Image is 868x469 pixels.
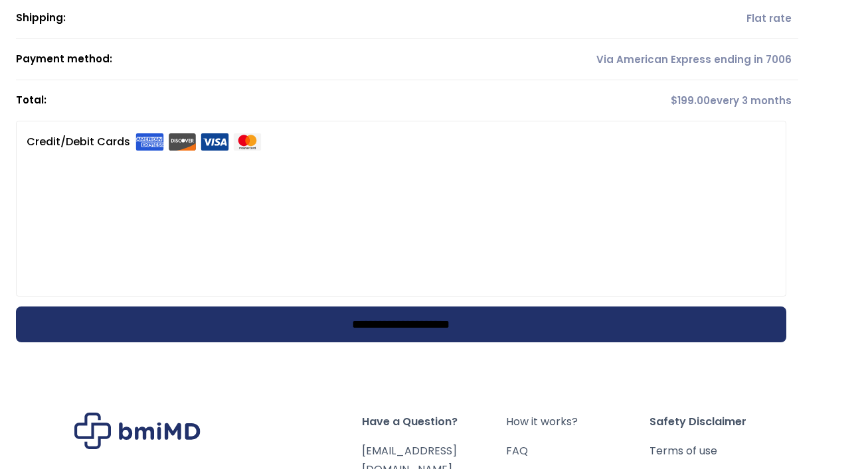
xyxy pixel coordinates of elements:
a: FAQ [506,442,650,460]
iframe: Secure payment input frame [24,150,773,278]
a: Terms of use [650,442,794,460]
span: 199.00 [671,94,710,107]
span: Safety Disclaimer [650,413,794,431]
th: Payment method: [16,39,497,80]
td: Via American Express ending in 7006 [496,39,798,80]
a: How it works? [506,413,650,431]
img: Amex [135,133,164,151]
img: Mastercard [233,133,262,151]
img: Discover [168,133,197,151]
span: $ [671,94,677,107]
img: Visa [201,133,229,151]
label: Credit/Debit Cards [27,131,262,153]
th: Total: [16,80,497,121]
span: Have a Question? [362,413,506,431]
img: Brand Logo [74,413,201,449]
td: every 3 months [496,80,798,121]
